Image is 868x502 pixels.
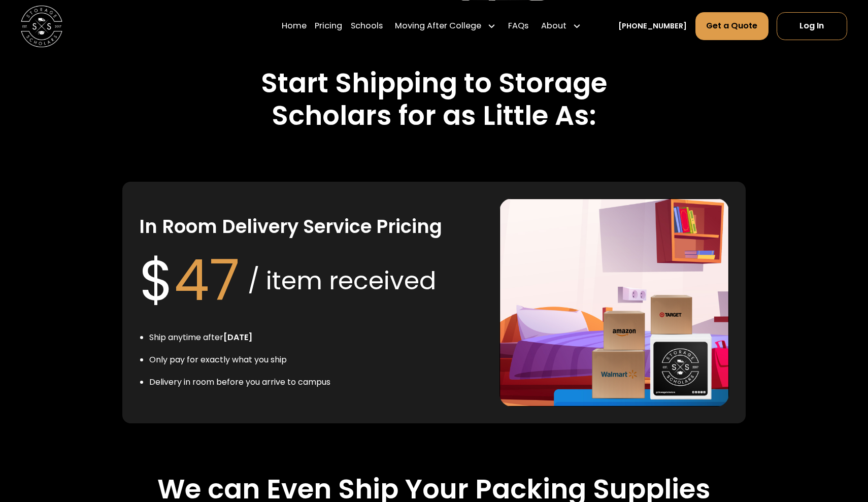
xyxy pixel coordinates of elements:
[508,12,528,41] a: FAQs
[248,262,436,299] div: / item received
[777,12,847,40] a: Log In
[695,12,769,40] a: Get a Quote
[139,215,442,239] h3: In Room Delivery Service Pricing
[395,20,481,32] div: Moving After College
[282,12,307,41] a: Home
[618,20,687,31] a: [PHONE_NUMBER]
[499,198,729,407] img: In Room delivery.
[537,12,585,41] div: About
[21,5,62,47] img: Storage Scholars main logo
[541,20,566,32] div: About
[185,67,684,132] h2: Start Shipping to Storage Scholars for as Little As:
[351,12,383,41] a: Schools
[391,12,500,41] div: Moving After College
[149,376,330,388] li: Delivery in room before you arrive to campus
[223,331,252,343] strong: [DATE]
[174,241,240,320] span: 47
[139,239,240,323] div: $
[21,5,62,47] a: home
[315,12,342,41] a: Pricing
[149,354,330,366] li: Only pay for exactly what you ship
[149,331,330,344] li: Ship anytime after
